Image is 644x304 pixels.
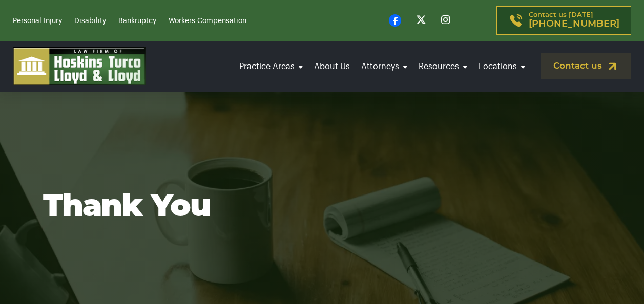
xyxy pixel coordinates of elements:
a: About Us [311,52,353,81]
a: Bankruptcy [118,17,156,25]
a: Personal Injury [13,17,62,25]
a: Disability [74,17,106,25]
span: [PHONE_NUMBER] [529,19,619,29]
a: Contact us [541,53,631,79]
a: Contact us [DATE][PHONE_NUMBER] [496,6,631,35]
a: Attorneys [358,52,410,81]
img: logo [13,47,146,85]
p: Contact us [DATE] [529,12,619,29]
a: Resources [416,52,470,81]
a: Locations [475,52,528,81]
a: Workers Compensation [169,17,246,25]
a: Practice Areas [236,52,306,81]
h1: Thank You [43,189,601,225]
